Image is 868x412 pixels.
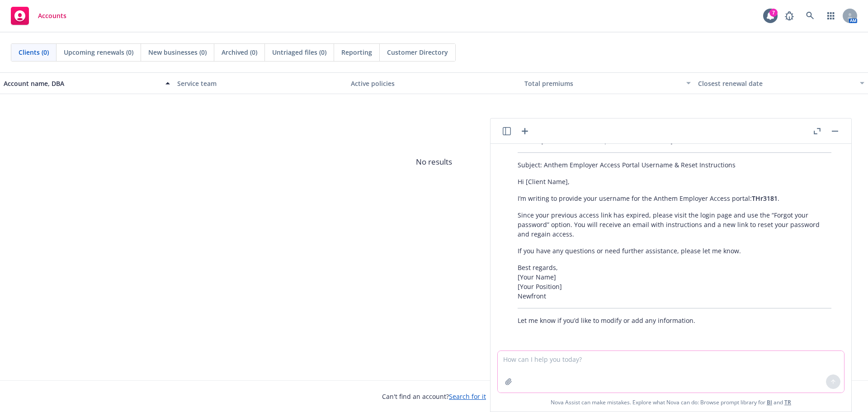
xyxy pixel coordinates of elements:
span: Nova Assist can make mistakes. Explore what Nova can do: Browse prompt library for and [551,393,791,412]
div: 7 [769,9,778,17]
span: Upcoming renewals (0) [64,47,133,57]
button: Closest renewal date [694,72,868,94]
p: If you have any questions or need further assistance, please let me know. [518,246,831,256]
span: Reporting [341,47,372,57]
p: I’m writing to provide your username for the Anthem Employer Access portal: . [518,194,831,203]
span: Archived (0) [222,47,257,57]
a: Search for it [449,392,486,401]
span: Can't find an account? [382,392,486,401]
span: THr3181 [752,194,778,203]
span: New businesses (0) [148,47,207,57]
button: Total premiums [521,72,694,94]
a: Switch app [822,7,840,25]
a: Accounts [7,3,70,28]
div: Account name, DBA [4,79,160,88]
a: Report a Bug [780,7,798,25]
span: Untriaged files (0) [272,47,326,57]
p: Subject: Anthem Employer Access Portal Username & Reset Instructions [518,160,831,170]
div: Active policies [351,79,517,88]
p: Since your previous access link has expired, please visit the login page and use the “Forgot your... [518,210,831,239]
button: Active policies [347,72,521,94]
span: Accounts [38,12,66,19]
div: Service team [177,79,344,88]
a: TR [784,398,791,406]
a: Search [801,7,819,25]
div: Total premiums [524,79,681,88]
span: Customer Directory [387,47,448,57]
p: Let me know if you’d like to modify or add any information. [518,316,831,325]
a: BI [767,398,772,406]
p: Best regards, [Your Name] [Your Position] Newfront [518,263,831,301]
p: Hi [Client Name], [518,177,831,186]
button: Service team [174,72,347,94]
div: Closest renewal date [698,79,854,88]
span: Clients (0) [19,47,49,57]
